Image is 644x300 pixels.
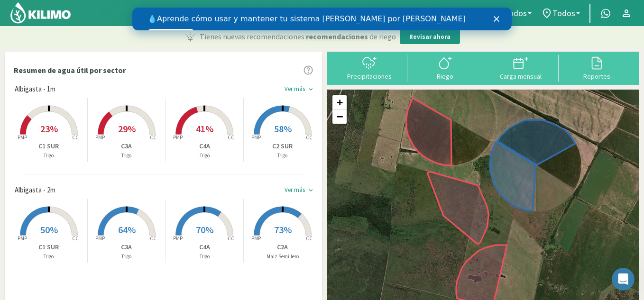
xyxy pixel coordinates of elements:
tspan: PMP [173,134,183,141]
p: Maiz Semillero [244,253,322,261]
p: Trigo [244,152,322,160]
button: Reportes [559,55,635,80]
p: Resumen de agua útil por sector [14,64,126,76]
a: Zoom in [332,95,347,109]
tspan: CC [72,134,79,141]
tspan: CC [150,134,156,141]
span: Albigasta - 2m [15,185,55,196]
tspan: PMP [173,235,183,242]
span: 64% [118,224,136,236]
tspan: PMP [251,235,261,242]
img: Kilimo [9,1,72,24]
a: Ver videos [15,21,62,33]
tspan: PMP [17,235,27,242]
tspan: CC [72,235,79,242]
span: Albigasta - 1m [15,84,55,95]
span: Todos [552,8,575,18]
span: 70% [196,224,213,236]
button: Carga mensual [483,55,559,80]
span: 23% [40,123,58,135]
div: Cerrar [361,9,371,14]
iframe: Intercom live chat banner [132,8,512,30]
span: 41% [196,123,213,135]
span: 50% [40,224,58,236]
div: Reportes [561,73,632,80]
div: Ver más [285,85,305,93]
div: keyboard_arrow_down [307,187,314,194]
iframe: Intercom live chat [612,268,635,291]
span: de riego [369,31,396,42]
div: Precipitaciones [334,73,405,80]
tspan: PMP [17,134,27,141]
tspan: CC [228,134,234,141]
p: C1 SUR [10,242,87,252]
div: Carga mensual [486,73,556,80]
span: 29% [118,123,136,135]
p: Trigo [166,152,243,160]
p: Trigo [10,253,87,261]
tspan: CC [306,134,313,141]
span: recomendaciones [306,31,368,42]
tspan: PMP [251,134,261,141]
span: Todos [504,8,527,18]
p: Trigo [88,152,165,160]
tspan: PMP [95,235,105,242]
span: 73% [274,224,292,236]
p: C4A [166,242,243,252]
p: Revisar ahora [409,32,451,42]
button: Riego [407,55,483,80]
button: Precipitaciones [331,55,407,80]
p: Trigo [88,253,165,261]
tspan: CC [306,235,313,242]
tspan: CC [228,235,234,242]
span: 58% [274,123,292,135]
p: Tienes nuevas recomendaciones [200,31,396,42]
p: C3A [88,242,165,252]
tspan: CC [150,235,156,242]
p: C3A [88,141,165,151]
p: Trigo [10,152,87,160]
div: Ver más [285,186,305,194]
a: Zoom out [332,109,347,124]
tspan: PMP [95,134,105,141]
div: Riego [410,73,480,80]
p: C1 SUR [10,141,87,151]
p: Trigo [166,253,243,261]
div: keyboard_arrow_down [307,86,314,93]
p: C2 SUR [244,141,322,151]
p: C2A [244,242,322,252]
button: Revisar ahora [400,29,460,45]
p: C4A [166,141,243,151]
